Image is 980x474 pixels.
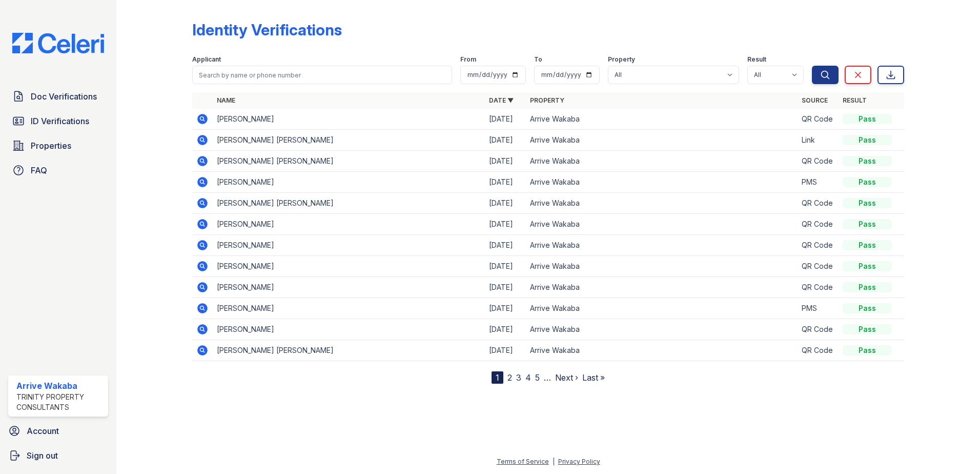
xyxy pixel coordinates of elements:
[31,140,71,152] span: Properties
[526,109,798,130] td: Arrive Wakaba
[8,160,108,181] a: FAQ
[31,90,97,103] span: Doc Verifications
[4,33,112,53] img: CE_Logo_Blue-a8612792a0a2168367f1c8372b55b34899dd931a85d93a1a3d3e32e68fde9ad4.png
[526,256,798,277] td: Arrive Wakaba
[843,219,892,229] div: Pass
[553,458,555,465] div: |
[608,55,635,64] label: Property
[526,340,798,361] td: Arrive Wakaba
[558,458,600,465] a: Privacy Policy
[213,193,485,214] td: [PERSON_NAME] [PERSON_NAME]
[843,156,892,166] div: Pass
[798,193,839,214] td: QR Code
[843,261,892,271] div: Pass
[798,277,839,298] td: QR Code
[497,458,549,465] a: Terms of Service
[27,425,59,437] span: Account
[213,109,485,130] td: [PERSON_NAME]
[802,96,828,104] a: Source
[798,235,839,256] td: QR Code
[843,303,892,313] div: Pass
[798,319,839,340] td: QR Code
[485,151,526,172] td: [DATE]
[213,130,485,151] td: [PERSON_NAME] [PERSON_NAME]
[485,130,526,151] td: [DATE]
[485,319,526,340] td: [DATE]
[843,282,892,292] div: Pass
[530,96,564,104] a: Property
[192,66,452,84] input: Search by name or phone number
[485,193,526,214] td: [DATE]
[525,372,531,383] a: 4
[217,96,235,104] a: Name
[4,421,112,441] a: Account
[4,445,112,466] a: Sign out
[582,372,605,383] a: Last »
[213,340,485,361] td: [PERSON_NAME] [PERSON_NAME]
[798,151,839,172] td: QR Code
[489,96,514,104] a: Date ▼
[213,319,485,340] td: [PERSON_NAME]
[843,96,867,104] a: Result
[192,55,221,64] label: Applicant
[798,109,839,130] td: QR Code
[843,324,892,334] div: Pass
[544,371,551,384] span: …
[8,111,108,131] a: ID Verifications
[526,214,798,235] td: Arrive Wakaba
[485,340,526,361] td: [DATE]
[526,298,798,319] td: Arrive Wakaba
[485,277,526,298] td: [DATE]
[16,380,104,392] div: Arrive Wakaba
[843,198,892,208] div: Pass
[507,372,512,383] a: 2
[213,214,485,235] td: [PERSON_NAME]
[535,372,540,383] a: 5
[526,319,798,340] td: Arrive Wakaba
[213,172,485,193] td: [PERSON_NAME]
[843,135,892,145] div: Pass
[516,372,521,383] a: 3
[213,151,485,172] td: [PERSON_NAME] [PERSON_NAME]
[8,86,108,107] a: Doc Verifications
[213,235,485,256] td: [PERSON_NAME]
[798,298,839,319] td: PMS
[16,392,104,412] div: Trinity Property Consultants
[492,371,503,384] div: 1
[213,298,485,319] td: [PERSON_NAME]
[31,115,89,127] span: ID Verifications
[31,164,47,176] span: FAQ
[485,172,526,193] td: [DATE]
[798,172,839,193] td: PMS
[485,235,526,256] td: [DATE]
[213,277,485,298] td: [PERSON_NAME]
[526,277,798,298] td: Arrive Wakaba
[526,130,798,151] td: Arrive Wakaba
[843,345,892,355] div: Pass
[485,109,526,130] td: [DATE]
[843,240,892,250] div: Pass
[485,214,526,235] td: [DATE]
[485,298,526,319] td: [DATE]
[534,55,542,64] label: To
[555,372,578,383] a: Next ›
[843,177,892,187] div: Pass
[526,172,798,193] td: Arrive Wakaba
[798,340,839,361] td: QR Code
[798,130,839,151] td: Link
[843,114,892,124] div: Pass
[526,235,798,256] td: Arrive Wakaba
[485,256,526,277] td: [DATE]
[192,21,342,39] div: Identity Verifications
[460,55,476,64] label: From
[213,256,485,277] td: [PERSON_NAME]
[27,449,58,462] span: Sign out
[747,55,766,64] label: Result
[798,256,839,277] td: QR Code
[526,151,798,172] td: Arrive Wakaba
[798,214,839,235] td: QR Code
[526,193,798,214] td: Arrive Wakaba
[8,135,108,156] a: Properties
